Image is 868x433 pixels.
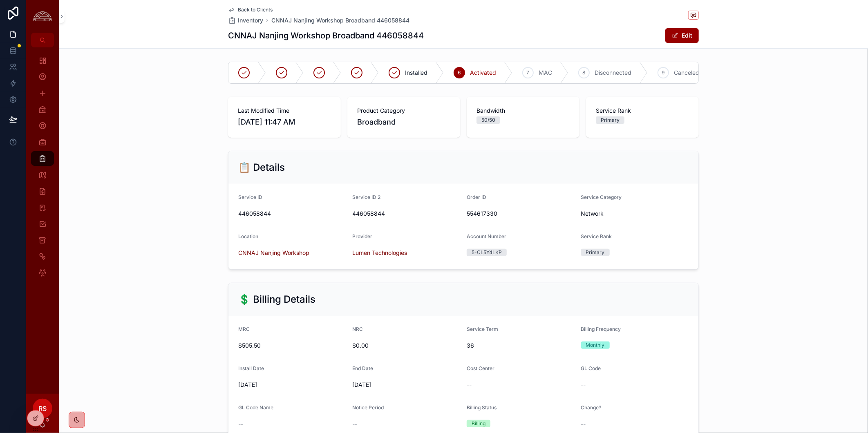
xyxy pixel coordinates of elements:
span: Canceled [674,69,699,77]
div: 5-CL5Y4LKP [472,249,502,256]
span: [DATE] 11:47 AM [238,116,331,128]
span: Service Term [467,326,498,332]
span: Network [581,210,604,218]
span: -- [581,420,586,428]
span: Service ID [238,194,262,200]
span: End Date [353,365,374,371]
span: Broadband [357,116,396,128]
span: Notice Period [353,404,384,411]
span: Service Rank [596,107,689,115]
span: NRC [353,326,363,332]
span: Activated [470,69,496,77]
span: Location [238,233,258,239]
div: scrollable content [26,47,59,291]
span: Installed [405,69,427,77]
span: Product Category [357,107,450,115]
h2: 📋 Details [238,161,285,174]
span: 446058844 [353,210,461,218]
a: Back to Clients [228,7,273,13]
span: 36 [467,341,575,350]
span: MAC [539,69,552,77]
span: Service ID 2 [353,194,381,200]
span: -- [581,381,586,389]
a: Lumen Technologies [353,249,407,257]
span: 6 [458,69,461,76]
h2: 💲 Billing Details [238,293,315,306]
span: 554617330 [467,210,575,218]
span: $505.50 [238,341,346,350]
div: Primary [586,249,605,256]
span: Last Modified Time [238,107,331,115]
span: Bandwidth [477,107,570,115]
span: Install Date [238,365,264,371]
a: CNNAJ Nanjing Workshop [238,249,309,257]
div: Monthly [586,341,605,349]
span: Change? [581,404,602,411]
div: 50/50 [481,116,495,124]
span: Disconnected [595,69,631,77]
span: 8 [583,69,586,76]
span: Account Number [467,233,506,239]
span: MRC [238,326,250,332]
span: [DATE] [238,381,346,389]
h1: CNNAJ Nanjing Workshop Broadband 446058844 [228,30,424,41]
span: Billing Status [467,404,497,411]
span: 7 [527,69,530,76]
span: GL Code Name [238,404,273,411]
span: -- [353,420,358,428]
div: Billing [472,420,485,427]
span: [DATE] [353,381,461,389]
span: Service Rank [581,233,612,239]
img: App logo [31,10,54,23]
button: Edit [665,28,699,43]
a: CNNAJ Nanjing Workshop Broadband 446058844 [271,16,409,25]
span: Inventory [238,16,263,25]
span: 446058844 [238,210,346,218]
span: -- [238,420,243,428]
span: Service Category [581,194,622,200]
span: GL Code [581,365,601,371]
a: Inventory [228,16,263,25]
span: $0.00 [353,341,461,350]
div: Primary [601,116,620,124]
span: Back to Clients [238,7,273,13]
span: Order ID [467,194,486,200]
span: Billing Frequency [581,326,621,332]
span: Cost Center [467,365,494,371]
span: Provider [353,233,373,239]
span: 9 [662,69,665,76]
span: -- [467,381,472,389]
span: RS [38,404,47,413]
